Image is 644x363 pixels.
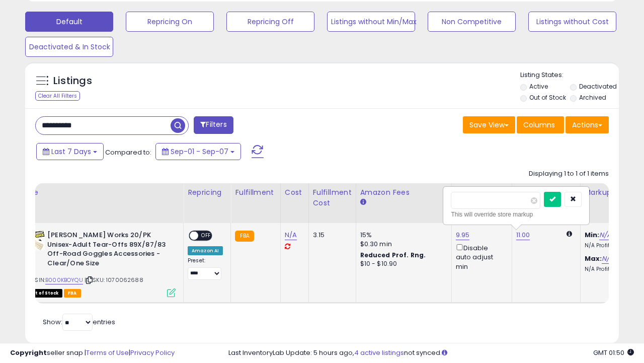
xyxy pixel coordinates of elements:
span: Last 7 Days [51,147,91,157]
b: Min: [585,230,600,240]
span: Show: entries [43,317,115,327]
button: Repricing On [126,12,214,32]
span: 2025-09-16 01:50 GMT [593,348,634,357]
div: Amazon AI [188,246,223,255]
b: Reduced Prof. Rng. [360,251,426,259]
div: $10 - $10.90 [360,260,444,268]
div: Fulfillment Cost [313,187,352,208]
a: 9.95 [456,230,470,240]
button: Actions [566,116,609,133]
a: N/A [599,230,611,240]
div: Displaying 1 to 1 of 1 items [529,169,609,179]
span: | SKU: 1070062688 [85,276,143,284]
span: OFF [198,232,214,240]
div: 15% [360,231,444,240]
div: Clear All Filters [35,91,80,101]
span: All listings that are currently out of stock and unavailable for purchase on Amazon [25,289,62,298]
a: 11.00 [516,230,530,240]
button: Repricing Off [226,12,314,32]
label: Archived [579,93,606,102]
h5: Listings [53,74,92,88]
small: FBA [235,231,254,242]
button: Last 7 Days [36,143,104,160]
label: Active [529,82,548,91]
button: Sep-01 - Sep-07 [155,143,241,160]
button: Filters [194,116,233,134]
div: Disable auto adjust min [456,242,504,271]
div: Title [22,187,179,198]
div: 3.15 [313,231,348,240]
div: $0.30 min [360,240,444,249]
button: Default [25,12,113,32]
b: [PERSON_NAME] Works 20/PK Unisex-Adult Tear-Offs 89X/87/83 Off-Road Goggles Accessories - Clear/O... [47,231,170,270]
div: Last InventoryLab Update: 5 hours ago, not synced. [228,348,634,358]
a: Privacy Policy [130,348,175,357]
button: Deactivated & In Stock [25,37,113,57]
span: Sep-01 - Sep-07 [171,147,228,157]
div: Repricing [188,187,226,198]
span: FBA [64,289,81,298]
a: B000KBOYQU [45,276,83,284]
i: Calculated using Dynamic Max Price. [567,231,572,237]
label: Deactivated [579,82,617,91]
a: N/A [285,230,297,240]
button: Listings without Min/Max [327,12,415,32]
a: N/A [602,254,614,264]
label: Out of Stock [529,93,566,102]
button: Non Competitive [428,12,516,32]
button: Listings without Cost [528,12,616,32]
div: Fulfillment [235,187,276,198]
div: seller snap | | [10,348,175,358]
span: Compared to: [105,148,151,157]
div: Amazon Fees [360,187,447,198]
b: Max: [585,254,602,263]
div: Preset: [188,257,223,280]
small: Amazon Fees. [360,198,366,207]
button: Save View [463,116,515,133]
div: Cost [285,187,304,198]
div: This will override store markup [451,209,582,220]
button: Columns [517,116,564,133]
p: Listing States: [520,70,619,80]
a: 4 active listings [354,348,404,357]
span: Columns [523,120,555,130]
a: Terms of Use [86,348,129,357]
strong: Copyright [10,348,47,357]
